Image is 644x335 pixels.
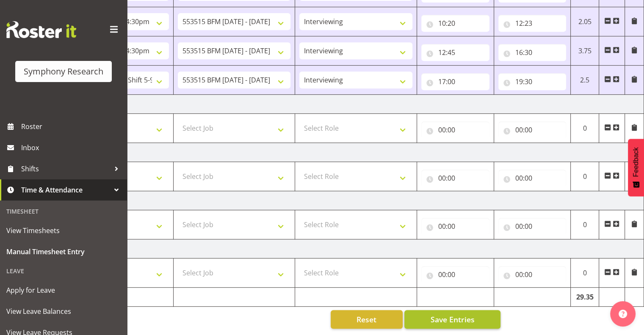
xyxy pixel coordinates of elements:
td: 29.35 [571,288,599,307]
button: Reset [331,310,403,329]
td: 0 [571,258,599,288]
a: Apply for Leave [2,280,125,301]
input: Click to select... [421,121,489,138]
div: Timesheet [2,203,125,220]
span: Reset [357,314,376,325]
button: Feedback - Show survey [628,139,644,196]
td: [DATE] [52,239,644,258]
img: Rosterit website logo [6,21,76,38]
input: Click to select... [498,44,567,61]
input: Click to select... [498,170,567,187]
a: Manual Timesheet Entry [2,241,125,262]
td: [DATE] [52,143,644,162]
span: Feedback [632,147,640,177]
img: help-xxl-2.png [619,310,627,318]
span: Time & Attendance [21,184,110,196]
td: 0 [571,210,599,239]
input: Click to select... [498,73,567,90]
td: 0 [571,114,599,143]
input: Click to select... [421,218,489,235]
div: Symphony Research [24,65,103,78]
span: View Timesheets [6,224,121,237]
td: 3.75 [571,36,599,66]
span: Save Entries [430,314,474,325]
td: [DATE] [52,95,644,114]
span: View Leave Balances [6,305,121,318]
td: [DATE] [52,191,644,210]
div: Leave [2,262,125,280]
input: Click to select... [498,218,567,235]
input: Click to select... [498,121,567,138]
input: Click to select... [421,44,489,61]
input: Click to select... [498,266,567,283]
input: Click to select... [421,15,489,32]
input: Click to select... [498,15,567,32]
input: Click to select... [421,266,489,283]
td: 2.5 [571,66,599,95]
td: 0 [571,162,599,191]
a: View Timesheets [2,220,125,241]
input: Click to select... [421,170,489,187]
a: View Leave Balances [2,301,125,322]
span: Apply for Leave [6,284,121,297]
input: Click to select... [421,73,489,90]
span: Shifts [21,162,110,175]
span: Inbox [21,141,123,154]
td: 2.05 [571,7,599,36]
button: Save Entries [404,310,500,329]
span: Roster [21,120,123,133]
span: Manual Timesheet Entry [6,245,121,258]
